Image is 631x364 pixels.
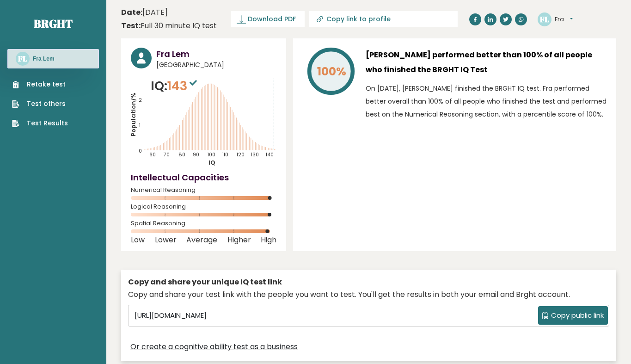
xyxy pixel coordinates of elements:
p: IQ: [151,77,199,95]
span: Higher [227,238,251,242]
tspan: 2 [139,97,142,104]
h3: [PERSON_NAME] performed better than 100% of all people who finished the BRGHT IQ Test [366,48,606,77]
tspan: 70 [164,151,170,158]
a: Test others [12,99,68,109]
span: High [261,238,276,242]
button: Copy public link [538,306,608,325]
a: Brght [34,16,73,31]
tspan: Population/% [129,93,138,136]
div: Copy and share your unique IQ test link [128,277,609,288]
span: Low [131,238,145,242]
tspan: 130 [251,151,259,158]
h3: Fra Lem [156,48,276,60]
text: FL [18,53,27,64]
span: 143 [167,77,199,94]
span: Spatial Reasoning [131,222,276,225]
div: Copy and share your test link with the people you want to test. You'll get the results in both yo... [128,289,609,300]
button: Fra [555,15,573,24]
tspan: 60 [149,151,156,158]
tspan: 80 [178,151,185,158]
b: Date: [121,7,142,18]
tspan: 110 [222,151,229,158]
tspan: 140 [265,151,274,158]
div: Full 30 minute IQ test [121,20,217,31]
a: Retake test [12,80,68,89]
tspan: 100% [317,63,346,80]
text: FL [540,13,549,24]
tspan: 120 [236,151,245,158]
a: Test Results [12,118,68,128]
time: [DATE] [121,7,168,18]
p: On [DATE], [PERSON_NAME] finished the BRGHT IQ test. Fra performed better overall than 100% of al... [366,82,606,121]
tspan: 0 [139,148,142,154]
tspan: 100 [207,151,215,158]
tspan: 90 [193,151,199,158]
h3: Fra Lem [33,55,55,62]
span: Logical Reasoning [131,205,276,209]
span: Download PDF [248,14,296,24]
b: Test: [121,20,141,31]
a: Or create a cognitive ability test as a business [130,341,298,352]
span: Copy public link [551,310,604,321]
span: Average [186,238,217,242]
tspan: IQ [208,158,215,167]
a: Download PDF [231,11,305,27]
h4: Intellectual Capacities [131,171,276,184]
tspan: 1 [139,122,141,129]
span: Numerical Reasoning [131,188,276,192]
span: [GEOGRAPHIC_DATA] [156,60,276,70]
span: Lower [155,238,177,242]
